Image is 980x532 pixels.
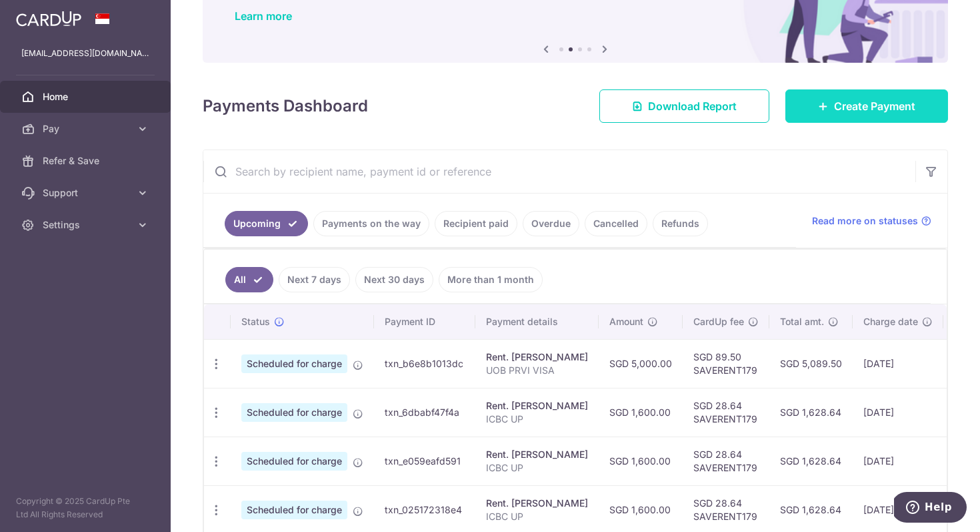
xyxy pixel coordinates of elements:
[769,388,853,437] td: SGD 1,628.64
[355,267,433,292] a: Next 30 days
[693,315,744,328] span: CardUp fee
[653,211,708,236] a: Refunds
[486,448,588,461] div: Rent. [PERSON_NAME]
[683,388,769,437] td: SGD 28.64 SAVERENT179
[769,339,853,388] td: SGD 5,089.50
[780,315,824,328] span: Total amt.
[853,388,943,437] td: [DATE]
[486,461,588,475] p: ICBC UP
[241,315,270,328] span: Status
[769,437,853,485] td: SGD 1,628.64
[486,497,588,510] div: Rent. [PERSON_NAME]
[43,122,131,136] span: Pay
[486,399,588,413] div: Rent. [PERSON_NAME]
[834,98,915,114] span: Create Payment
[203,150,915,193] input: Search by recipient name, payment id or reference
[683,339,769,388] td: SGD 89.50 SAVERENT179
[439,267,543,292] a: More than 1 month
[812,214,931,228] a: Read more on statuses
[599,89,769,123] a: Download Report
[241,403,347,422] span: Scheduled for charge
[599,437,683,485] td: SGD 1,600.00
[475,304,599,339] th: Payment details
[374,437,475,485] td: txn_e059eafd591
[523,211,579,236] a: Overdue
[43,154,131,168] span: Refer & Save
[203,94,368,118] h4: Payments Dashboard
[43,218,131,232] span: Settings
[241,354,347,373] span: Scheduled for charge
[486,510,588,523] p: ICBC UP
[599,339,683,388] td: SGD 5,000.00
[374,388,475,437] td: txn_6dbabf47f4a
[241,501,347,519] span: Scheduled for charge
[853,339,943,388] td: [DATE]
[374,304,475,339] th: Payment ID
[313,211,429,236] a: Payments on the way
[812,214,918,228] span: Read more on statuses
[21,47,149,60] p: [EMAIL_ADDRESS][DOMAIN_NAME]
[374,339,475,388] td: txn_b6e8b1013dc
[863,315,918,328] span: Charge date
[43,186,131,200] span: Support
[16,11,81,27] img: CardUp
[486,413,588,426] p: ICBC UP
[894,492,967,525] iframe: Opens a widget where you can find more information
[235,9,292,23] a: Learn more
[279,267,350,292] a: Next 7 days
[683,437,769,485] td: SGD 28.64 SAVERENT179
[853,437,943,485] td: [DATE]
[785,89,948,123] a: Create Payment
[585,211,647,236] a: Cancelled
[648,98,737,114] span: Download Report
[241,452,347,471] span: Scheduled for charge
[225,267,273,292] a: All
[435,211,517,236] a: Recipient paid
[486,350,588,364] div: Rent. [PERSON_NAME]
[486,364,588,377] p: UOB PRVI VISA
[225,211,308,236] a: Upcoming
[43,90,131,103] span: Home
[609,315,643,328] span: Amount
[599,388,683,437] td: SGD 1,600.00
